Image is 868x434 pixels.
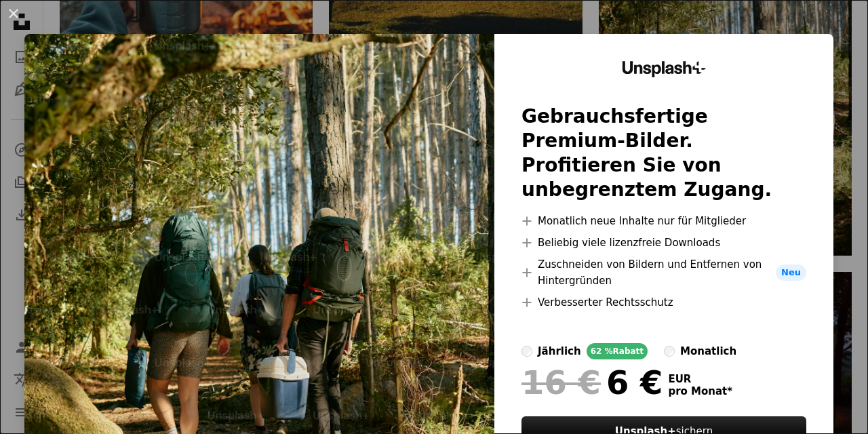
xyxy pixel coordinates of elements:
div: monatlich [680,343,736,359]
li: Verbesserter Rechtsschutz [521,294,806,311]
li: Beliebig viele lizenzfreie Downloads [521,235,806,251]
span: EUR [668,373,732,385]
span: pro Monat * [668,385,732,397]
div: 6 € [521,365,663,400]
h2: Gebrauchsfertige Premium-Bilder. Profitieren Sie von unbegrenztem Zugang. [521,104,806,202]
div: jährlich [538,343,581,359]
li: Zuschneiden von Bildern und Entfernen von Hintergründen [521,256,806,289]
div: 62 % Rabatt [587,343,648,359]
span: Neu [776,264,806,281]
span: 16 € [521,365,601,400]
input: monatlich [664,346,675,357]
li: Monatlich neue Inhalte nur für Mitglieder [521,213,806,229]
input: jährlich62 %Rabatt [521,346,532,357]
